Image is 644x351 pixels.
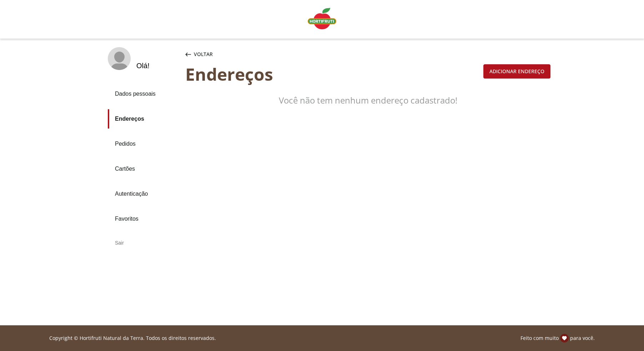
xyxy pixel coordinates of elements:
[560,334,569,342] img: amor
[49,335,216,342] p: Copyright © Hortifruti Natural da Terra. Todos os direitos reservados.
[108,84,180,104] a: Dados pessoais
[108,234,180,251] div: Sair
[279,94,457,106] span: Você não tem nenhum endereço cadastrado!
[136,62,150,70] div: Olá !
[185,64,481,84] div: Endereços
[108,159,180,179] a: Cartões
[308,8,336,29] img: Logo
[305,5,339,34] a: Logo
[194,51,213,58] span: Voltar
[108,109,180,129] a: Endereços
[483,67,550,75] a: Adicionar endereço
[520,334,595,342] p: Feito com muito para você.
[184,47,214,61] button: Voltar
[108,134,180,154] a: Pedidos
[3,334,641,342] div: Linha de sessão
[108,184,180,204] a: Autenticação
[483,64,550,79] button: Adicionar endereço
[484,65,550,78] div: Adicionar endereço
[108,209,180,229] a: Favoritos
